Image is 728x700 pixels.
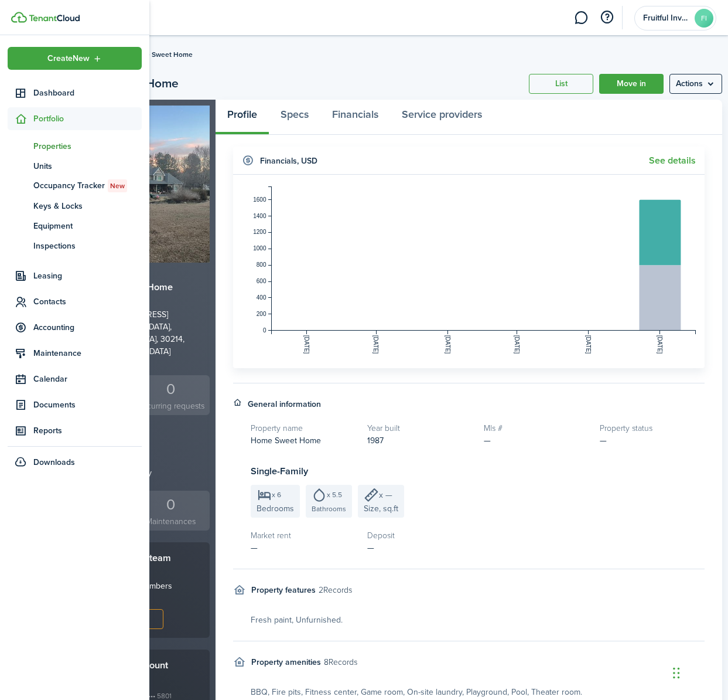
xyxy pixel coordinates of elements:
[8,236,142,256] a: Inspections
[135,378,207,400] div: 0
[8,156,142,176] a: Units
[257,261,266,268] tspan: 800
[254,196,267,203] tspan: 1600
[254,213,267,219] tspan: 1400
[251,656,321,668] h4: Property amenities
[669,74,722,94] button: Open menu
[272,491,281,498] span: x 6
[269,100,320,135] a: Specs
[8,176,142,196] a: Occupancy TrackerNew
[257,502,294,515] span: Bedrooms
[254,229,267,235] tspan: 1200
[367,422,472,434] h5: Year built
[597,8,617,28] button: Open resource center
[248,398,321,410] h4: General information
[251,422,356,434] h5: Property name
[600,422,705,434] h5: Property status
[379,489,392,501] span: x —
[251,434,321,447] span: Home Sweet Home
[570,3,592,33] a: Messaging
[643,14,690,22] span: Fruitful Investment Properties LLC
[251,464,705,479] h3: Single-Family
[527,573,728,700] iframe: Chat Widget
[33,160,142,172] span: Units
[251,542,258,554] span: —
[33,270,142,282] span: Leasing
[33,220,142,232] span: Equipment
[600,434,607,447] span: —
[33,373,142,385] span: Calendar
[257,311,266,317] tspan: 200
[8,47,142,70] button: Open menu
[33,179,142,192] span: Occupancy Tracker
[29,15,80,22] img: TenantCloud
[657,335,664,354] tspan: [DATE]
[260,155,317,167] h4: Financials , USD
[599,74,664,94] a: Move in
[251,614,705,626] div: Fresh paint, Unfurnished.
[445,335,451,354] tspan: [DATE]
[33,87,142,99] span: Dashboard
[312,504,346,514] span: Bathrooms
[327,491,342,498] span: x 5.5
[33,321,142,334] span: Accounting
[47,55,90,63] span: Create New
[324,656,357,668] small: 8 Records
[33,200,142,212] span: Keys & Locks
[257,294,266,301] tspan: 400
[110,181,125,191] span: New
[303,335,310,354] tspan: [DATE]
[131,49,193,60] span: Home Sweet Home
[110,658,168,673] h3: Bank account
[33,424,142,437] span: Reports
[135,515,207,528] small: Maintenances
[131,375,210,416] a: 0 Recurring requests
[33,113,142,125] span: Portfolio
[367,434,384,447] span: 1987
[254,245,267,252] tspan: 1000
[320,100,390,135] a: Financials
[319,584,352,596] small: 2 Records
[33,295,142,308] span: Contacts
[33,347,142,359] span: Maintenance
[263,327,266,334] tspan: 0
[673,655,680,691] div: Drag
[8,419,142,442] a: Reports
[514,335,520,354] tspan: [DATE]
[8,196,142,216] a: Keys & Locks
[367,542,374,554] span: —
[33,399,142,411] span: Documents
[131,491,210,531] a: 0Maintenances
[367,529,472,542] h5: Deposit
[8,81,142,104] a: Dashboard
[390,100,494,135] a: Service providers
[649,155,696,166] a: See details
[669,74,722,94] menu-btn: Actions
[695,9,713,28] avatar-text: FI
[11,12,27,23] img: TenantCloud
[585,335,592,354] tspan: [DATE]
[33,140,142,152] span: Properties
[257,278,266,284] tspan: 600
[373,335,380,354] tspan: [DATE]
[484,434,491,447] span: —
[364,502,398,515] span: Size, sq.ft
[251,686,705,698] div: BBQ, Fire pits, Fitness center, Game room, On-site laundry, Playground, Pool, Theater room.
[529,74,593,94] a: List
[8,216,142,236] a: Equipment
[135,400,207,412] small: Recurring requests
[484,422,589,434] h5: Mls #
[251,584,316,596] h4: Property features
[33,456,75,468] span: Downloads
[8,136,142,156] a: Properties
[135,494,207,516] div: 0
[33,240,142,252] span: Inspections
[251,529,356,542] h5: Market rent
